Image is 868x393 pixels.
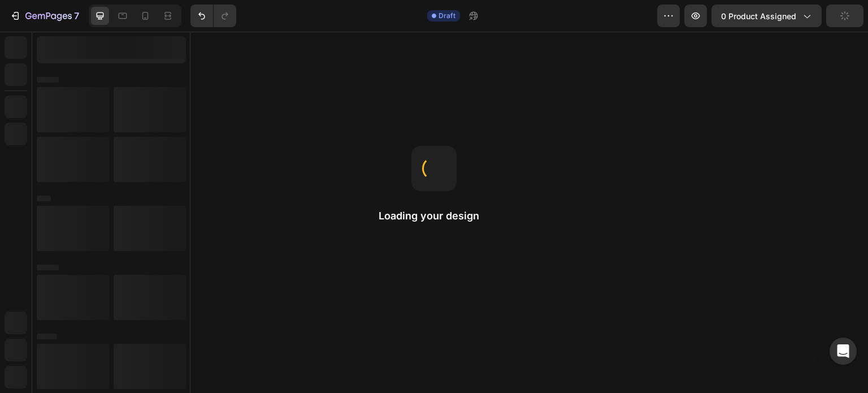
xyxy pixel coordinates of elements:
button: 7 [5,5,84,27]
span: Draft [439,11,455,21]
div: Undo/Redo [190,5,236,27]
h2: Loading your design [379,209,489,223]
p: 7 [74,9,79,23]
button: 0 product assigned [711,5,822,27]
span: 0 product assigned [721,10,796,22]
div: Open Intercom Messenger [830,338,857,365]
